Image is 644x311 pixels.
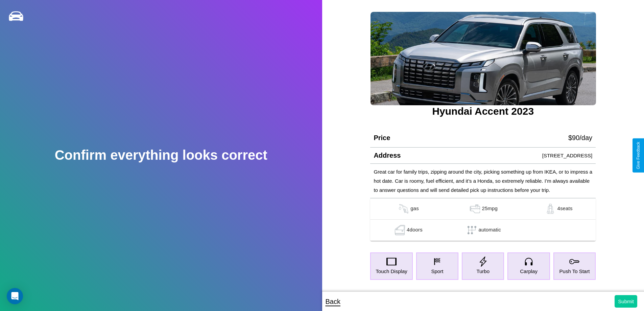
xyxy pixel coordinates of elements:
p: automatic [479,225,501,235]
p: Back [326,295,340,308]
p: Touch Display [376,267,407,276]
p: Turbo [476,267,490,276]
p: [STREET_ADDRESS] [542,151,592,160]
p: 4 doors [407,225,423,235]
p: 4 seats [557,204,572,214]
p: $ 90 /day [568,132,592,144]
img: gas [397,204,410,214]
table: simple table [370,198,596,241]
h2: Confirm everything looks correct [55,148,267,163]
img: gas [544,204,557,214]
img: gas [468,204,482,214]
p: Push To Start [559,267,590,276]
div: Give Feedback [636,142,641,169]
h4: Price [374,134,390,142]
p: 25 mpg [482,204,498,214]
p: Great car for family trips, zipping around the city, picking something up from IKEA, or to impres... [374,167,592,195]
h4: Address [374,152,401,159]
img: gas [393,225,407,235]
p: gas [410,204,419,214]
div: Open Intercom Messenger [7,288,23,304]
h3: Hyundai Accent 2023 [370,106,596,117]
p: Carplay [520,267,538,276]
p: Sport [431,267,443,276]
button: Submit [615,295,637,308]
